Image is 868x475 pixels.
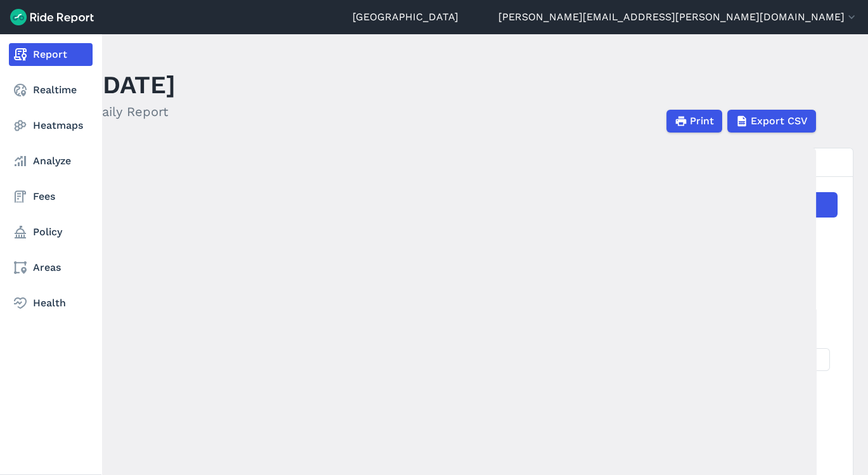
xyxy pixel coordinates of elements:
img: Ride Report [10,9,94,25]
a: Fees [9,185,93,208]
a: Realtime [9,79,93,101]
a: Policy [9,221,93,244]
a: Heatmaps [9,114,93,137]
a: Report [9,43,93,66]
a: Analyze [9,150,93,172]
a: Areas [9,256,93,279]
h1: [DATE] [93,67,176,102]
a: Health [9,292,93,315]
h2: Daily Report [93,102,176,121]
button: Export CSV [727,110,816,133]
span: Print [690,114,714,129]
button: [PERSON_NAME][EMAIL_ADDRESS][PERSON_NAME][DOMAIN_NAME] [498,10,858,25]
span: Export CSV [751,114,808,129]
a: [GEOGRAPHIC_DATA] [353,10,458,25]
button: Print [666,110,722,133]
